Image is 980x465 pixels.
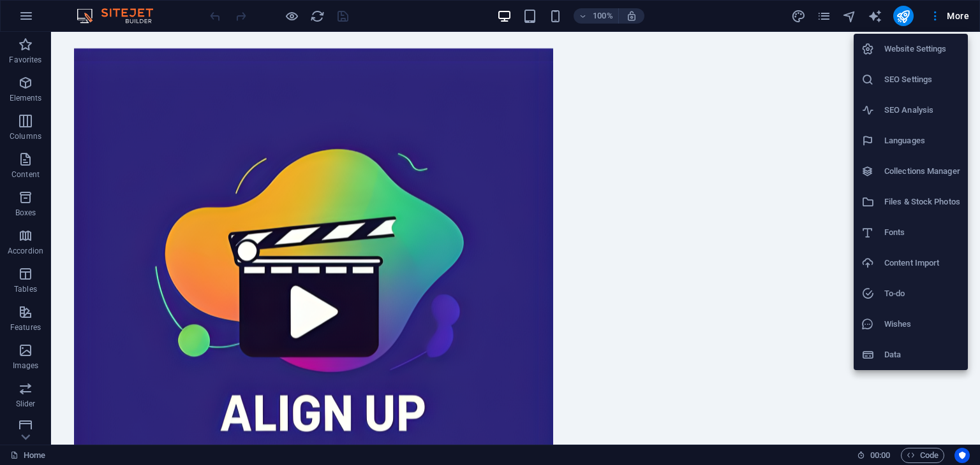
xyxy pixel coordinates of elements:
h6: Fonts [884,225,960,240]
h6: Data [884,347,960,362]
h6: Languages [884,133,960,148]
h6: SEO Analysis [884,103,960,118]
h6: Content Import [884,255,960,271]
h6: To-do [884,286,960,301]
h6: Files & Stock Photos [884,194,960,210]
h6: SEO Settings [884,72,960,87]
h6: Website Settings [884,41,960,57]
h6: Wishes [884,317,960,332]
h6: Collections Manager [884,164,960,179]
